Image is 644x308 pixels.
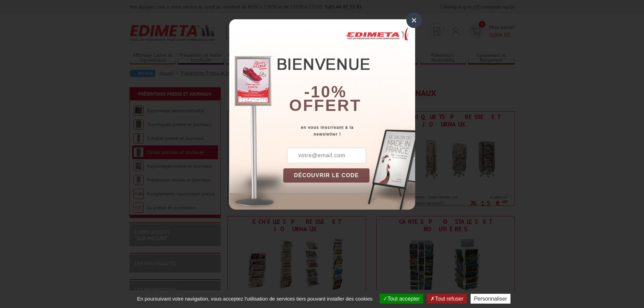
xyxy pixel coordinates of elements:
button: Personnaliser (fenêtre modale) [471,294,510,304]
font: offert [289,96,361,114]
button: Tout accepter [380,294,423,304]
button: DÉCOUVRIR LE CODE [283,168,370,183]
b: -10% [304,83,347,101]
input: votre@email.com [287,148,366,163]
div: en vous inscrivant à la newsletter ! [283,124,415,138]
span: En poursuivant votre navigation, vous acceptez l'utilisation de services tiers pouvant installer ... [134,296,376,302]
div: × [406,13,422,28]
button: Tout refuser [427,294,467,304]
